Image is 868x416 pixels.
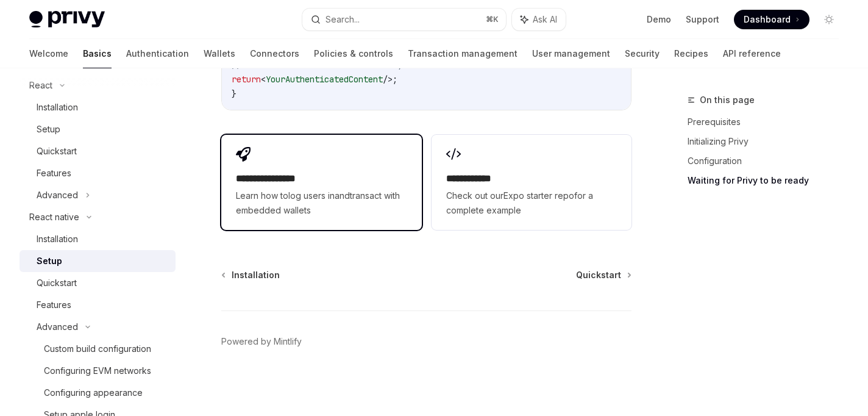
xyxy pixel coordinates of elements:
a: **** **** **** *Learn how tolog users inandtransact with embedded wallets [221,135,421,230]
div: Features [37,166,71,181]
a: Installation [20,228,176,250]
a: Security [625,39,660,68]
span: } [232,88,237,99]
a: Welcome [29,39,68,68]
button: Ask AI [512,9,566,30]
a: Support [686,13,719,26]
div: Installation [37,100,78,115]
div: Search... [325,12,360,27]
span: ; [393,74,397,85]
a: Dashboard [734,10,809,29]
div: Advanced [37,320,78,334]
a: Installation [222,269,280,281]
div: React native [29,210,79,224]
a: Features [20,294,176,316]
a: Initializing Privy [688,132,848,151]
button: Search...⌘K [302,9,506,30]
span: Ask AI [533,13,557,26]
span: /> [383,74,393,85]
a: Connectors [250,39,299,68]
a: Policies & controls [314,39,393,68]
a: Demo [647,13,671,26]
div: Quickstart [37,276,77,290]
a: Configuring appearance [20,382,176,404]
a: Expo starter repo [503,190,574,201]
div: Installation [37,232,78,246]
a: Waiting for Privy to be ready [688,171,848,190]
span: Installation [232,269,280,281]
a: Authentication [126,39,189,68]
a: Configuration [688,151,848,171]
button: Toggle dark mode [819,10,839,29]
a: API reference [723,39,781,68]
a: User management [532,39,610,68]
span: Check out our for a complete example [446,188,617,218]
div: Advanced [37,188,78,203]
span: YourAuthenticatedContent [266,74,383,85]
a: Installation [20,96,176,118]
a: Transaction management [408,39,518,68]
div: Setup [37,122,60,137]
div: Custom build configuration [44,342,151,356]
span: ⌘ K [486,15,499,24]
a: Recipes [674,39,708,68]
a: Custom build configuration [20,338,176,360]
a: Configuring EVM networks [20,360,176,382]
a: **** **** **Check out ourExpo starter repofor a complete example [432,135,631,230]
a: Quickstart [576,269,630,281]
span: Learn how to and [236,188,407,218]
a: Setup [20,250,176,272]
span: Dashboard [744,13,791,26]
a: Basics [83,39,112,68]
div: Setup [37,254,62,268]
a: Setup [20,118,176,140]
a: Wallets [204,39,235,68]
div: Configuring appearance [44,386,143,400]
a: Powered by Mintlify [221,335,302,348]
a: Features [20,162,176,184]
div: Configuring EVM networks [44,364,151,378]
span: Quickstart [576,269,621,281]
a: Quickstart [20,140,176,162]
div: Quickstart [37,144,77,159]
div: Features [37,298,71,312]
a: log users in [288,190,335,201]
span: return [232,74,261,85]
a: Prerequisites [688,112,848,132]
span: < [261,74,266,85]
a: Quickstart [20,272,176,294]
span: On this page [700,93,755,107]
img: light logo [29,11,105,28]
